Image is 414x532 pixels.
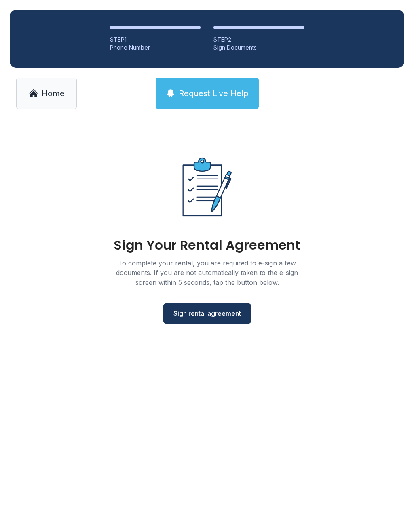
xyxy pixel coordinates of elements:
[173,309,241,318] span: Sign rental agreement
[110,36,201,44] div: STEP 1
[179,88,249,99] span: Request Live Help
[110,44,201,52] div: Phone Number
[213,36,304,44] div: STEP 2
[106,258,308,287] div: To complete your rental, you are required to e-sign a few documents. If you are not automatically...
[42,88,65,99] span: Home
[114,239,300,252] div: Sign Your Rental Agreement
[213,44,304,52] div: Sign Documents
[165,145,249,229] img: Rental agreement document illustration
